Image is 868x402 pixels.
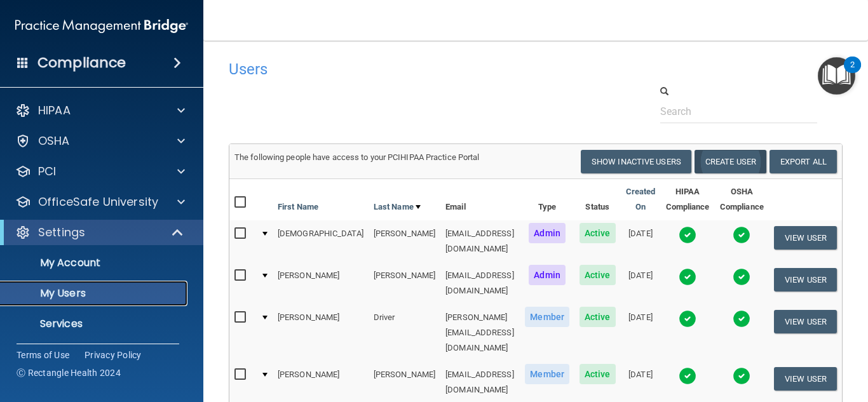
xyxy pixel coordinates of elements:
h4: Users [229,61,579,77]
span: Admin [529,265,566,285]
td: [EMAIL_ADDRESS][DOMAIN_NAME] [440,262,520,304]
button: View User [774,226,837,250]
a: HIPAA [15,103,185,118]
th: Status [574,179,621,220]
td: [EMAIL_ADDRESS][DOMAIN_NAME] [440,220,520,262]
span: Ⓒ Rectangle Health 2024 [17,366,121,379]
a: Terms of Use [17,349,69,361]
a: Privacy Policy [85,349,142,361]
input: Search [660,100,817,123]
img: PMB logo [15,13,188,39]
div: 2 [850,65,855,81]
td: [DATE] [621,262,661,304]
span: Member [525,364,569,384]
span: The following people have access to your PCIHIPAA Practice Portal [234,152,480,162]
span: Active [580,265,616,285]
td: [DATE] [621,304,661,361]
a: OSHA [15,133,185,149]
img: tick.e7d51cea.svg [679,367,696,385]
td: [PERSON_NAME] [273,304,369,361]
a: Last Name [374,199,421,215]
td: [PERSON_NAME][EMAIL_ADDRESS][DOMAIN_NAME] [440,304,520,361]
th: Type [520,179,574,220]
button: Show Inactive Users [581,150,691,173]
td: [PERSON_NAME] [273,262,369,304]
td: [DEMOGRAPHIC_DATA] [273,220,369,262]
img: tick.e7d51cea.svg [733,310,750,328]
p: My Account [8,257,182,269]
a: Created On [626,184,656,215]
a: Export All [770,150,837,173]
h4: Compliance [37,54,126,72]
button: View User [774,310,837,333]
th: HIPAA Compliance [660,179,714,220]
span: Member [525,307,569,327]
a: First Name [278,199,318,215]
p: Services [8,318,182,330]
p: OfficeSafe University [38,194,158,210]
a: PCI [15,164,185,179]
p: PCI [38,164,56,179]
span: Admin [529,223,566,243]
button: View User [774,268,837,291]
iframe: Drift Widget Chat Controller [804,314,853,363]
span: Active [580,307,616,327]
img: tick.e7d51cea.svg [733,268,750,286]
button: Open Resource Center, 2 new notifications [818,57,855,95]
img: tick.e7d51cea.svg [733,367,750,385]
img: tick.e7d51cea.svg [679,268,696,286]
td: [PERSON_NAME] [369,220,440,262]
td: [DATE] [621,220,661,262]
span: Active [580,364,616,384]
button: Create User [695,150,766,173]
a: Settings [15,225,184,240]
img: tick.e7d51cea.svg [679,226,696,244]
img: tick.e7d51cea.svg [679,310,696,328]
a: OfficeSafe University [15,194,185,210]
td: [PERSON_NAME] [369,262,440,304]
button: View User [774,367,837,391]
p: Settings [38,225,85,240]
th: OSHA Compliance [715,179,769,220]
p: My Users [8,287,182,300]
td: Driver [369,304,440,361]
p: HIPAA [38,103,71,118]
span: Active [580,223,616,243]
th: Email [440,179,520,220]
p: OSHA [38,133,70,149]
img: tick.e7d51cea.svg [733,226,750,244]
